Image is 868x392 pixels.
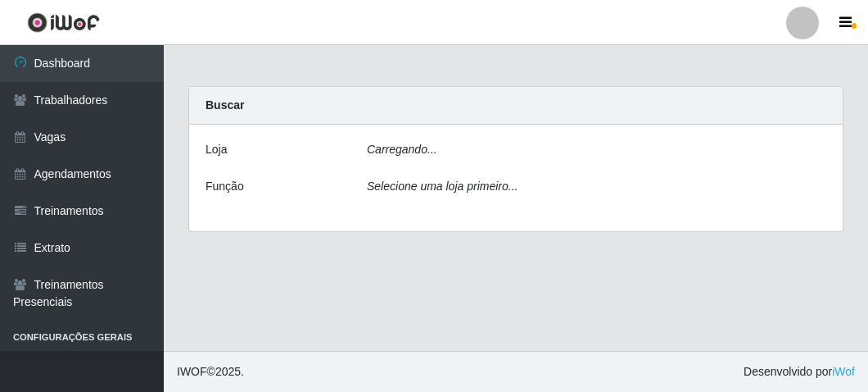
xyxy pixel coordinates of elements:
label: Loja [206,141,227,158]
span: IWOF [177,365,207,378]
i: Carregando... [367,143,437,156]
span: © 2025 . [177,363,244,381]
strong: Buscar [206,98,244,112]
a: iWof [832,365,855,378]
label: Função [206,178,244,195]
i: Selecione uma loja primeiro... [367,180,518,193]
span: Desenvolvido por [744,363,855,381]
img: CoreUI Logo [27,12,100,33]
